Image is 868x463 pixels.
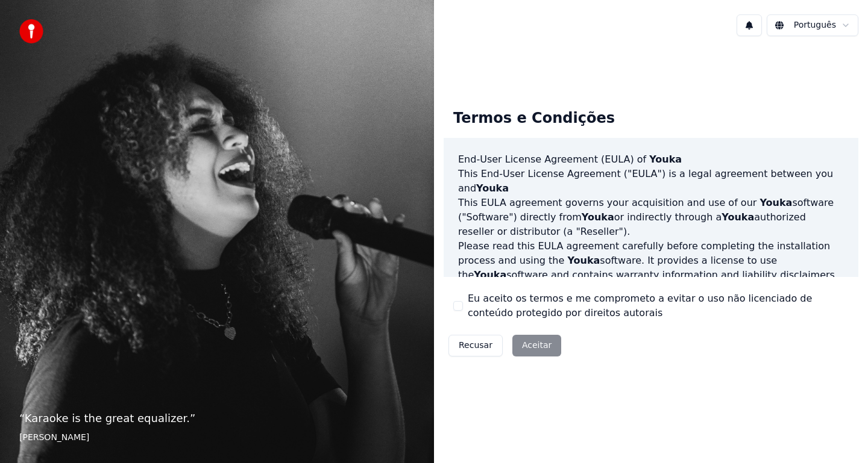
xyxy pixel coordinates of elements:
span: Youka [582,211,614,223]
span: Youka [474,269,506,281]
img: youka [19,19,43,43]
span: Youka [567,255,600,266]
button: Recusar [448,335,503,356]
div: Termos e Condições [444,99,624,138]
p: This EULA agreement governs your acquisition and use of our software ("Software") directly from o... [458,196,844,239]
span: Youka [722,211,754,223]
h3: End-User License Agreement (EULA) of [458,152,844,167]
span: Youka [476,182,509,194]
p: Please read this EULA agreement carefully before completing the installation process and using th... [458,239,844,282]
footer: [PERSON_NAME] [19,432,415,444]
p: “ Karaoke is the great equalizer. ” [19,410,415,427]
p: This End-User License Agreement ("EULA") is a legal agreement between you and [458,167,844,196]
label: Eu aceito os termos e me comprometo a evitar o uso não licenciado de conteúdo protegido por direi... [468,291,849,320]
span: Youka [759,197,792,208]
span: Youka [649,154,682,165]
